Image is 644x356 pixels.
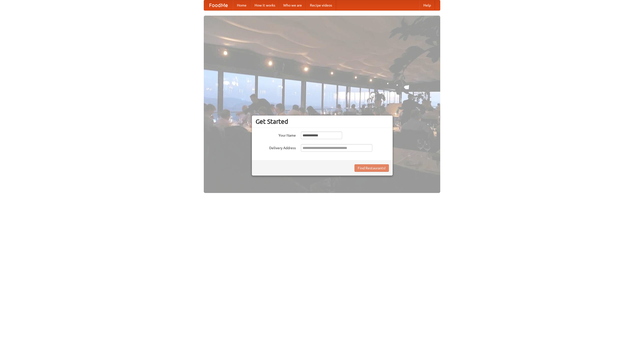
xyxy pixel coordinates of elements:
label: Delivery Address [256,144,296,150]
label: Your Name [256,132,296,138]
a: Who we are [279,0,306,10]
button: Find Restaurants! [354,164,389,172]
a: Help [419,0,435,10]
a: FoodMe [204,0,233,10]
a: Recipe videos [306,0,336,10]
a: How it works [251,0,279,10]
a: Home [233,0,251,10]
h3: Get Started [256,118,389,125]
